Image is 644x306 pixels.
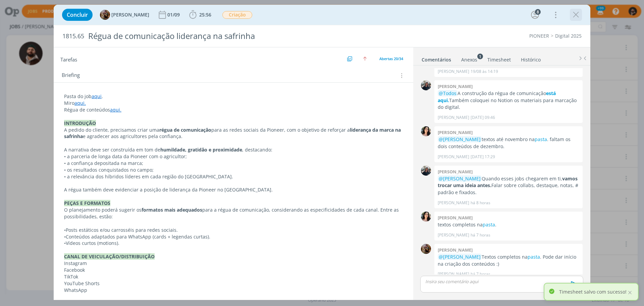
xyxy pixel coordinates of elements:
[64,186,403,193] p: A régua também deve evidenciar a posição de liderança da Pioneer no [GEOGRAPHIC_DATA].
[199,11,211,18] span: 25:56
[111,12,149,17] span: [PERSON_NAME]
[100,10,149,20] button: A[PERSON_NAME]
[471,200,490,206] span: há 8 horas
[64,153,403,160] p: • a parceria de longa data da Pioneer com o agricultor;
[421,53,451,63] a: Comentários
[421,166,431,176] img: M
[54,5,590,300] div: dialog
[363,57,367,61] img: arrow-up.svg
[64,227,403,233] p: Posts estáticos e/ou carrosséis para redes sociais.
[187,9,213,20] button: 25:56
[438,221,579,228] p: textos completos na .
[471,154,495,160] span: [DATE] 17:29
[64,120,96,126] strong: INTRODUÇÃO
[438,175,579,196] p: Quando esses jobs chegarem em ti, Falar sobre collabs, destaque, notas, # padrão e fixados.
[100,10,110,20] img: A
[483,221,495,228] a: pasta
[438,136,579,150] p: textos até novembro na . faltam os dois conteúdos de dezembro.
[438,175,578,188] strong: vamos trocar uma ideia antes.
[559,288,627,295] p: Timesheet salvo com sucesso!
[62,9,93,21] button: Concluir
[64,260,87,266] span: Instagram
[64,240,66,246] span: •
[64,173,403,180] p: • a relevância dos híbridos líderes em cada região do [GEOGRAPHIC_DATA].
[471,271,490,277] span: há 7 horas
[64,253,155,260] strong: CANAL DE VEICULAÇÃO/DISTRIBUIÇÃO
[60,55,77,63] span: Tarefas
[477,53,483,59] sup: 1
[64,93,403,100] p: Pasta do job .
[142,207,202,213] strong: formatos mais adequados
[92,93,102,99] a: aqui
[64,207,403,220] p: O planejamento poderá sugerir os para a régua de comunicação, considerando as especificidades de ...
[222,11,253,19] button: Criação
[461,56,477,63] div: Anexos
[529,33,549,39] a: PIONEER
[159,127,211,133] strong: régua de comunicação
[535,9,541,15] div: 8
[64,280,100,287] span: YouTube Shorts
[64,127,403,140] p: A pedido do cliente, precisamos criar uma para as redes sociais da Pioneer, com o objetivo de ref...
[471,69,498,75] span: 19/08 às 14:19
[64,233,66,240] span: •
[222,11,252,19] span: Criação
[379,56,403,61] span: Abertas 20/34
[438,69,469,75] p: [PERSON_NAME]
[438,200,469,206] p: [PERSON_NAME]
[67,12,88,17] span: Concluir
[438,254,579,267] p: Textos completos na . Pode dar início na criação dos conteúdos :)
[64,167,403,173] p: • os resultados conquistados no campo;
[438,90,579,111] p: A construção da régua de comunicação Também coloquei no Notion os materiais para marcação do digi...
[64,127,402,140] strong: liderança da marca na safrinha
[421,80,431,90] img: M
[421,126,431,136] img: T
[438,90,556,103] a: está aqui.
[64,267,85,273] span: Facebook
[439,136,481,142] span: @[PERSON_NAME]
[438,129,473,135] b: [PERSON_NAME]
[64,146,403,153] p: A narrativa deve ser construída em tom de , destacando:
[521,53,541,63] a: Histórico
[528,254,540,260] a: pasta
[64,100,403,106] p: Miro
[110,106,121,113] a: aqui.
[439,175,481,182] span: @[PERSON_NAME]
[471,115,495,121] span: [DATE] 09:46
[64,233,403,240] p: Conteúdos adaptados para WhatsApp (cards + legendas curtas).
[167,12,181,17] div: 01/09
[471,232,490,238] span: há 7 horas
[438,169,473,175] b: [PERSON_NAME]
[421,212,431,222] img: T
[64,106,403,113] p: Régua de conteúdos
[438,115,469,121] p: [PERSON_NAME]
[64,287,87,293] span: WhatsApp
[438,215,473,221] b: [PERSON_NAME]
[160,146,242,153] strong: humildade, gratidão e proximidade
[555,33,582,39] a: Digital 2025
[64,227,66,233] span: •
[64,200,110,206] strong: PEÇAS E FORMATOS
[438,271,469,277] p: [PERSON_NAME]
[438,154,469,160] p: [PERSON_NAME]
[530,9,540,20] button: 8
[86,28,363,44] div: Régua de comunicação liderança na safrinha
[438,83,473,89] b: [PERSON_NAME]
[421,244,431,254] img: A
[74,100,86,106] a: aqui.
[439,90,457,96] span: @Todos
[438,247,473,253] b: [PERSON_NAME]
[62,33,84,40] span: 1815.65
[62,71,80,80] span: Briefing
[64,160,403,167] p: • a confiança depositada na marca;
[487,53,511,63] a: Timesheet
[439,254,481,260] span: @[PERSON_NAME]
[438,232,469,238] p: [PERSON_NAME]
[64,273,78,280] span: TikTok
[535,136,547,142] a: pasta
[64,240,403,247] p: Vídeos curtos (motions).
